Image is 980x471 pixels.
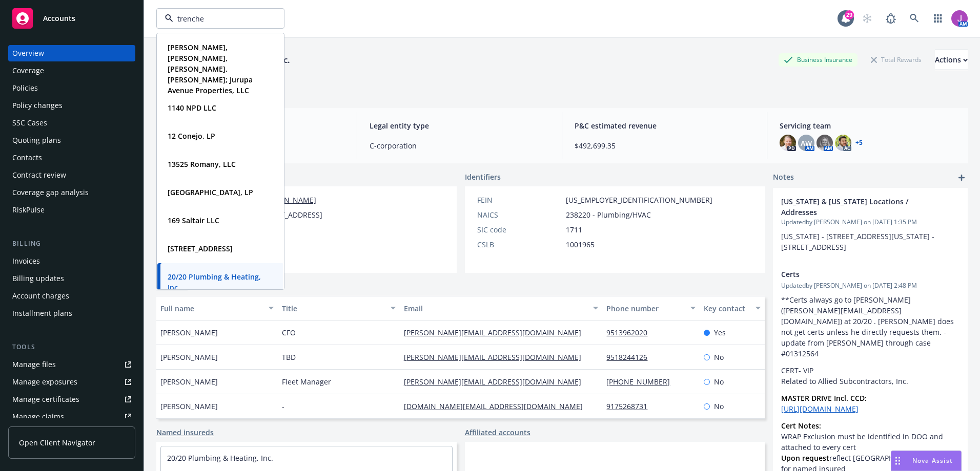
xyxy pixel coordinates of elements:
li: WRAP Exclusion must be identified in DOO and attached to every cert [781,431,959,453]
strong: [GEOGRAPHIC_DATA], LP [168,187,253,197]
div: NAICS [477,209,562,220]
a: [DOMAIN_NAME] [257,195,316,205]
div: Policy changes [12,97,63,114]
a: remove [947,196,959,208]
button: Actions [935,50,968,70]
a: Manage claims [8,409,135,425]
a: 9175268731 [606,401,656,411]
a: Contract review [8,167,135,183]
a: [PHONE_NUMBER] [606,377,678,387]
div: Contract review [12,167,66,183]
span: AW [801,138,812,148]
div: Actions [935,50,968,70]
span: TBD [282,352,296,362]
a: edit [933,269,945,281]
span: Updated by [PERSON_NAME] on [DATE] 2:48 PM [781,281,959,290]
a: 9513962020 [606,328,656,337]
p: [US_STATE] - [STREET_ADDRESS][US_STATE] - [STREET_ADDRESS] [781,231,959,252]
a: Invoices [8,253,135,269]
a: Manage files [8,356,135,373]
p: CERT- VIP Related to Allied Subcontractors, Inc. [781,365,959,387]
span: [PERSON_NAME] [160,352,218,362]
strong: Upon request [781,453,829,463]
span: P&C estimated revenue [575,120,754,131]
button: Nova Assist [891,451,962,471]
div: Billing [8,239,135,249]
strong: 20/20 Plumbing & Heating, Inc. [168,272,261,292]
span: Fleet Manager [282,376,331,387]
div: Total Rewards [866,53,927,66]
div: FEIN [477,195,562,205]
div: Manage files [12,356,56,373]
a: Affiliated accounts [465,427,530,438]
strong: [STREET_ADDRESS] [168,244,233,253]
span: Servicing team [780,120,959,131]
span: - [282,401,284,412]
div: Manage exposures [12,374,77,390]
strong: 13525 Romany, LLC [168,159,236,169]
a: Installment plans [8,305,135,322]
div: 29 [845,10,854,19]
a: Billing updates [8,270,135,287]
span: No [714,352,724,362]
a: Search [904,8,925,29]
div: Title [282,303,384,314]
div: Coverage [12,62,44,79]
div: Full name [160,303,262,314]
p: **Certs always go to [PERSON_NAME] ([PERSON_NAME][EMAIL_ADDRESS][DOMAIN_NAME]) at 20/20 . [PERSON... [781,294,959,359]
span: Nova Assist [912,456,953,465]
a: Contacts [8,149,135,166]
span: [US_STATE] & [US_STATE] Locations / Addresses [781,196,933,218]
span: [US_EMPLOYER_IDENTIFICATION_NUMBER] [566,195,712,205]
span: Updated by [PERSON_NAME] on [DATE] 1:35 PM [781,218,959,227]
input: Filter by keyword [173,13,263,24]
img: photo [951,10,968,27]
span: $492,699.35 [575,140,754,151]
a: Coverage [8,62,135,79]
div: Tools [8,342,135,352]
div: Phone number [606,303,684,314]
span: [PERSON_NAME] [160,376,218,387]
div: Billing updates [12,270,64,287]
a: Policies [8,80,135,96]
div: [US_STATE] & [US_STATE] Locations / AddressesUpdatedby [PERSON_NAME] on [DATE] 1:35 PM[US_STATE] ... [773,188,968,261]
div: CSLB [477,239,562,250]
div: Invoices [12,253,40,269]
span: Certs [781,269,933,280]
span: Yes [714,327,726,338]
a: Named insureds [156,427,214,438]
span: 238220 - Plumbing/HVAC [566,209,651,220]
span: Notes [773,172,794,184]
a: [DOMAIN_NAME][EMAIL_ADDRESS][DOMAIN_NAME] [404,401,591,411]
span: [STREET_ADDRESS] [257,209,322,220]
strong: MASTER DRIVE Incl. CCD: [781,393,867,403]
span: 1001965 [566,239,595,250]
a: remove [947,269,959,281]
a: Coverage gap analysis [8,184,135,201]
strong: [PERSON_NAME], [PERSON_NAME], [PERSON_NAME], [PERSON_NAME]; Jurupa Avenue Properties, LLC [168,42,253,95]
div: SSC Cases [12,115,47,131]
a: Start snowing [857,8,877,29]
a: SSC Cases [8,115,135,131]
a: Account charges [8,288,135,304]
span: C-corporation [370,140,549,151]
a: 9518244126 [606,352,656,362]
a: [URL][DOMAIN_NAME] [781,404,859,414]
img: photo [780,135,796,151]
a: [PERSON_NAME][EMAIL_ADDRESS][DOMAIN_NAME] [404,328,589,337]
a: Switch app [928,8,948,29]
div: Key contact [704,303,749,314]
button: Title [278,296,399,320]
a: Accounts [8,4,135,33]
a: RiskPulse [8,202,135,218]
a: add [955,172,968,184]
span: Accounts [43,14,75,23]
a: edit [933,196,945,208]
span: 1711 [566,224,582,235]
div: Installment plans [12,305,72,322]
a: Overview [8,45,135,61]
a: [PERSON_NAME][EMAIL_ADDRESS][DOMAIN_NAME] [404,352,589,362]
a: Report a Bug [881,8,901,29]
span: Open Client Navigator [19,437,95,448]
a: 20/20 Plumbing & Heating, Inc. [167,453,273,463]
